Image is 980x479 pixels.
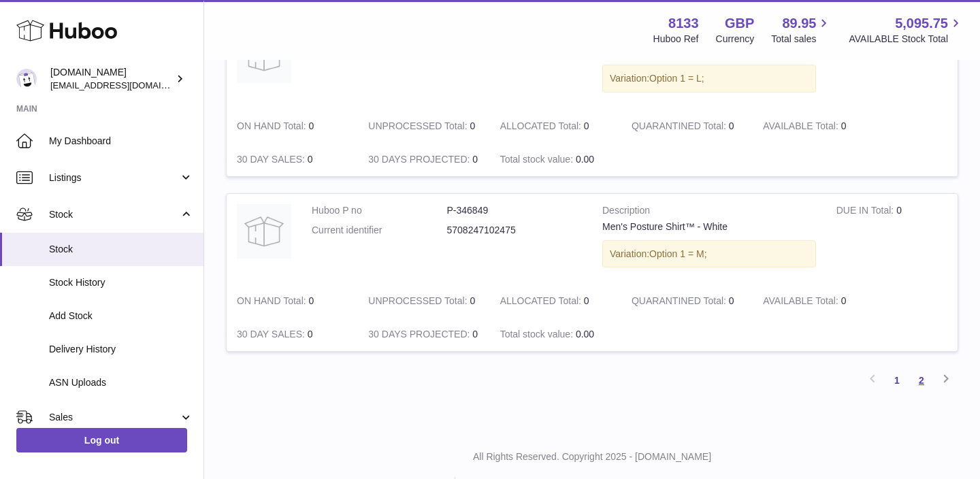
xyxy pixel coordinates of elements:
[753,110,884,143] td: 0
[500,295,584,310] strong: ALLOCATED Total
[50,80,200,90] span: [EMAIL_ADDRESS][DOMAIN_NAME]
[49,243,193,256] span: Stock
[653,33,699,46] div: Huboo Ref
[368,120,470,135] strong: UNPROCESSED Total
[358,143,489,176] td: 0
[49,310,193,323] span: Add Stock
[500,154,576,168] strong: Total stock value
[312,224,447,237] dt: Current identifier
[368,329,472,343] strong: 30 DAYS PROJECTED
[649,73,704,84] span: Option 1 = L;
[237,120,309,135] strong: ON HAND Total
[227,284,358,318] td: 0
[447,224,583,237] dd: 5708247102475
[500,329,576,343] strong: Total stock value
[227,318,358,351] td: 0
[885,368,909,393] a: 1
[826,18,958,110] td: 0
[729,120,734,131] span: 0
[909,368,934,393] a: 2
[602,240,816,268] div: Variation:
[836,205,896,219] strong: DUE IN Total
[602,220,816,233] div: Men's Posture Shirt™ - White
[49,171,179,184] span: Listings
[49,376,193,389] span: ASN Uploads
[668,14,699,33] strong: 8133
[729,295,734,306] span: 0
[771,33,832,46] span: Total sales
[368,295,470,310] strong: UNPROCESSED Total
[215,450,969,463] p: All Rights Reserved. Copyright 2025 - [DOMAIN_NAME]
[632,295,729,310] strong: QUARANTINED Total
[490,110,621,143] td: 0
[763,295,840,310] strong: AVAILABLE Total
[849,33,964,46] span: AVAILABLE Stock Total
[49,135,193,148] span: My Dashboard
[358,110,489,143] td: 0
[49,411,179,424] span: Sales
[602,65,816,93] div: Variation:
[237,154,308,168] strong: 30 DAY SALES
[227,143,358,176] td: 0
[237,204,291,259] img: product image
[725,14,754,33] strong: GBP
[849,14,964,46] a: 5,095.75 AVAILABLE Stock Total
[227,110,358,143] td: 0
[763,120,840,135] strong: AVAILABLE Total
[237,329,308,343] strong: 30 DAY SALES
[49,343,193,356] span: Delivery History
[576,329,594,340] span: 0.00
[782,14,816,33] span: 89.95
[50,66,173,92] div: [DOMAIN_NAME]
[368,154,472,168] strong: 30 DAYS PROJECTED
[490,284,621,318] td: 0
[649,248,706,259] span: Option 1 = M;
[771,14,832,46] a: 89.95 Total sales
[49,208,179,221] span: Stock
[49,276,193,289] span: Stock History
[312,204,447,217] dt: Huboo P no
[237,295,309,310] strong: ON HAND Total
[826,194,958,285] td: 0
[447,204,583,217] dd: P-346849
[753,284,884,318] td: 0
[16,428,187,452] a: Log out
[358,284,489,318] td: 0
[632,120,729,135] strong: QUARANTINED Total
[895,14,948,33] span: 5,095.75
[16,69,37,89] img: info@activeposture.co.uk
[576,154,594,165] span: 0.00
[716,33,755,46] div: Currency
[500,120,584,135] strong: ALLOCATED Total
[602,204,816,220] strong: Description
[358,318,489,351] td: 0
